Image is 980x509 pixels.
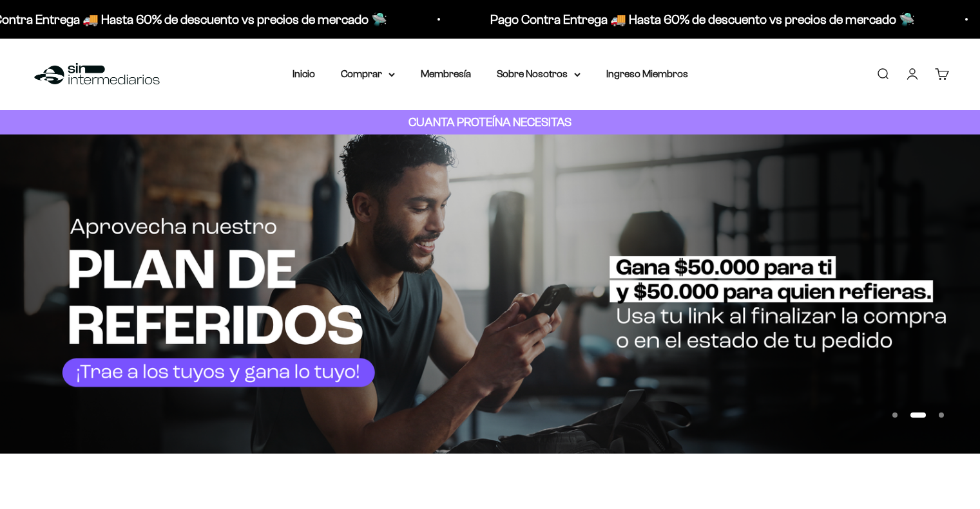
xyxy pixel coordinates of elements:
[293,68,315,79] a: Inicio
[341,66,395,82] summary: Comprar
[421,68,471,79] a: Membresía
[606,68,688,79] a: Ingreso Miembros
[485,9,910,30] p: Pago Contra Entrega 🚚 Hasta 60% de descuento vs precios de mercado 🛸
[497,66,581,82] summary: Sobre Nosotros
[408,115,572,129] strong: CUANTA PROTEÍNA NECESITAS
